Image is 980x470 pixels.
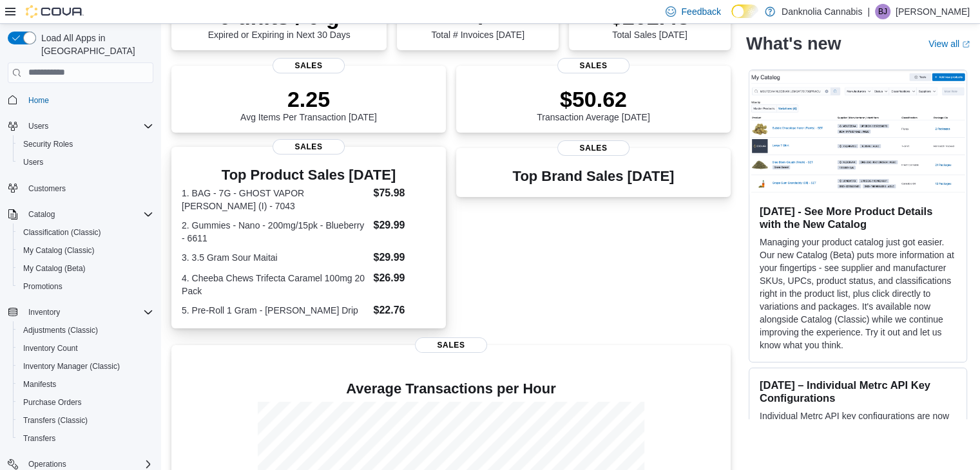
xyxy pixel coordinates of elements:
p: | [867,4,870,19]
dd: $29.99 [373,250,435,265]
dt: 5. Pre-Roll 1 Gram - [PERSON_NAME] Drip [182,304,368,317]
h4: Average Transactions per Hour [182,381,720,397]
span: Sales [273,58,345,73]
a: View allExternal link [928,39,970,49]
dt: 3. 3.5 Gram Sour Maitai [182,251,368,264]
div: Barbara Jobat [875,4,890,19]
button: Security Roles [13,135,159,153]
span: Catalog [23,207,153,222]
span: Sales [557,140,629,156]
span: Promotions [18,279,153,294]
a: Inventory Manager (Classic) [18,359,125,374]
span: Adjustments (Classic) [23,325,98,335]
div: Avg Items Per Transaction [DATE] [240,86,377,122]
span: Inventory [23,305,153,320]
span: Inventory [28,307,60,317]
button: Transfers [13,429,159,447]
button: Catalog [3,205,159,223]
span: Customers [28,183,66,194]
a: Customers [23,181,71,196]
span: Sales [557,58,629,73]
span: Transfers [18,431,153,446]
span: Inventory Manager (Classic) [23,361,120,371]
a: Security Roles [18,136,78,152]
h3: Top Product Sales [DATE] [182,167,436,183]
p: $50.62 [537,86,650,112]
span: Users [23,157,43,167]
span: Customers [23,180,153,196]
span: Load All Apps in [GEOGRAPHIC_DATA] [36,32,153,57]
dd: $22.76 [373,303,435,318]
span: BJ [878,4,887,19]
span: Sales [273,139,345,155]
button: Adjustments (Classic) [13,321,159,339]
input: Dark Mode [731,5,758,18]
dt: 4. Cheeba Chews Trifecta Caramel 100mg 20 Pack [182,272,368,297]
button: Inventory [23,305,65,320]
span: Classification (Classic) [18,225,153,240]
span: Users [23,118,153,134]
p: Individual Metrc API key configurations are now available for all Metrc states. For instructions ... [760,409,956,448]
button: Manifests [13,375,159,393]
dt: 2. Gummies - Nano - 200mg/15pk - Blueberry - 6611 [182,219,368,245]
button: Users [13,153,159,171]
button: Customers [3,179,159,198]
span: Inventory Count [18,341,153,356]
p: 2.25 [240,86,377,112]
h2: What's new [746,33,841,54]
span: Operations [28,459,66,469]
dd: $75.98 [373,185,435,201]
span: Adjustments (Classic) [18,323,153,338]
a: My Catalog (Beta) [18,261,91,276]
a: Users [18,155,48,170]
dd: $26.99 [373,270,435,286]
span: Manifests [18,377,153,392]
button: My Catalog (Classic) [13,241,159,259]
button: Users [23,118,53,134]
span: Inventory Count [23,343,78,353]
a: Promotions [18,279,68,294]
span: My Catalog (Beta) [23,263,86,274]
a: Transfers (Classic) [18,413,93,428]
p: Danknolia Cannabis [782,4,862,19]
span: Security Roles [18,136,153,152]
a: My Catalog (Classic) [18,243,100,258]
button: Transfers (Classic) [13,411,159,429]
span: Users [28,121,48,131]
span: My Catalog (Classic) [23,245,95,256]
button: Home [3,91,159,109]
button: Classification (Classic) [13,223,159,241]
span: Transfers (Classic) [18,413,153,428]
span: Transfers [23,433,55,444]
span: Purchase Orders [18,395,153,410]
a: Inventory Count [18,341,83,356]
a: Manifests [18,377,61,392]
span: Transfers (Classic) [23,415,88,426]
span: My Catalog (Classic) [18,243,153,258]
p: [PERSON_NAME] [896,4,970,19]
span: Inventory Manager (Classic) [18,359,153,374]
a: Adjustments (Classic) [18,323,103,338]
span: Users [18,155,153,170]
a: Transfers [18,431,61,446]
svg: External link [962,41,970,48]
button: Catalog [23,207,60,222]
h3: [DATE] – Individual Metrc API Key Configurations [760,379,956,404]
dt: 1. BAG - 7G - GHOST VAPOR [PERSON_NAME] (I) - 7043 [182,187,368,212]
button: My Catalog (Beta) [13,259,159,277]
span: Promotions [23,281,62,292]
span: Home [23,92,153,108]
button: Promotions [13,277,159,296]
span: Security Roles [23,139,73,149]
span: Sales [415,337,487,353]
button: Users [3,117,159,135]
p: Managing your product catalog just got easier. Our new Catalog (Beta) puts more information at yo... [760,236,956,352]
button: Purchase Orders [13,393,159,411]
a: Purchase Orders [18,395,87,410]
span: Feedback [681,5,720,18]
a: Classification (Classic) [18,225,106,240]
button: Inventory [3,303,159,321]
div: Transaction Average [DATE] [537,86,650,122]
span: Manifests [23,379,56,390]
